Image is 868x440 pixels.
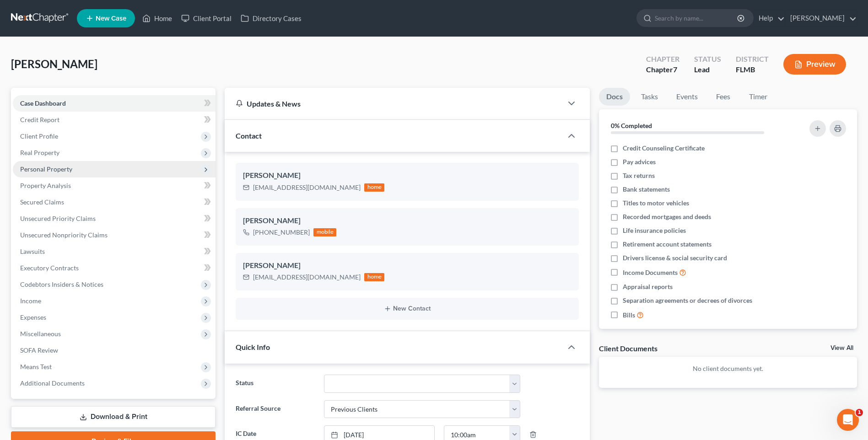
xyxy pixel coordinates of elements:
[623,282,673,291] span: Appraisal reports
[20,280,103,288] span: Codebtors Insiders & Notices
[623,311,635,320] span: Bills
[243,215,571,226] div: [PERSON_NAME]
[20,264,79,272] span: Executory Contracts
[623,296,752,305] span: Separation agreements or decrees of divorces
[599,343,658,353] div: Client Documents
[837,409,859,431] iframe: Intercom live chat
[736,64,769,75] div: FLMB
[20,116,59,123] span: Credit Report
[623,185,670,194] span: Bank statements
[646,54,679,64] div: Chapter
[736,54,769,64] div: District
[20,363,52,370] span: Means Test
[364,273,384,281] div: home
[313,228,336,236] div: mobile
[634,88,665,106] a: Tasks
[20,132,58,140] span: Client Profile
[669,88,705,106] a: Events
[20,182,71,189] span: Property Analysis
[623,157,656,166] span: Pay advices
[783,54,846,75] button: Preview
[20,165,72,173] span: Personal Property
[623,253,727,263] span: Drivers license & social security card
[13,243,216,260] a: Lawsuits
[754,10,785,27] a: Help
[623,199,689,208] span: Titles to motor vehicles
[13,342,216,359] a: SOFA Review
[623,144,705,153] span: Credit Counseling Certificate
[20,313,46,321] span: Expenses
[709,88,738,106] a: Fees
[20,247,45,255] span: Lawsuits
[20,215,96,222] span: Unsecured Priority Claims
[742,88,775,106] a: Timer
[177,10,236,27] a: Client Portal
[13,112,216,128] a: Credit Report
[236,343,270,351] span: Quick Info
[138,10,177,27] a: Home
[20,198,64,206] span: Secured Claims
[20,346,58,354] span: SOFA Review
[20,330,61,338] span: Miscellaneous
[786,10,857,27] a: [PERSON_NAME]
[694,64,721,75] div: Lead
[243,170,571,181] div: [PERSON_NAME]
[231,400,319,419] label: Referral Source
[611,122,652,129] strong: 0% Completed
[830,345,853,351] a: View All
[623,171,655,180] span: Tax returns
[623,268,678,277] span: Income Documents
[646,64,679,75] div: Chapter
[694,54,721,64] div: Status
[20,149,59,156] span: Real Property
[13,260,216,276] a: Executory Contracts
[655,10,739,27] input: Search by name...
[253,228,310,237] div: [PHONE_NUMBER]
[96,15,126,22] span: New Case
[623,226,686,235] span: Life insurance policies
[236,131,262,140] span: Contact
[13,210,216,227] a: Unsecured Priority Claims
[623,212,711,221] span: Recorded mortgages and deeds
[13,177,216,194] a: Property Analysis
[20,297,41,305] span: Income
[231,375,319,393] label: Status
[856,409,863,416] span: 1
[11,406,216,428] a: Download & Print
[364,183,384,192] div: home
[236,99,551,108] div: Updates & News
[11,57,97,70] span: [PERSON_NAME]
[606,364,850,373] p: No client documents yet.
[13,227,216,243] a: Unsecured Nonpriority Claims
[599,88,630,106] a: Docs
[253,273,361,282] div: [EMAIL_ADDRESS][DOMAIN_NAME]
[623,240,712,249] span: Retirement account statements
[20,379,85,387] span: Additional Documents
[243,260,571,271] div: [PERSON_NAME]
[673,65,677,74] span: 7
[20,99,66,107] span: Case Dashboard
[13,194,216,210] a: Secured Claims
[243,305,571,312] button: New Contact
[20,231,108,239] span: Unsecured Nonpriority Claims
[13,95,216,112] a: Case Dashboard
[236,10,306,27] a: Directory Cases
[253,183,361,192] div: [EMAIL_ADDRESS][DOMAIN_NAME]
